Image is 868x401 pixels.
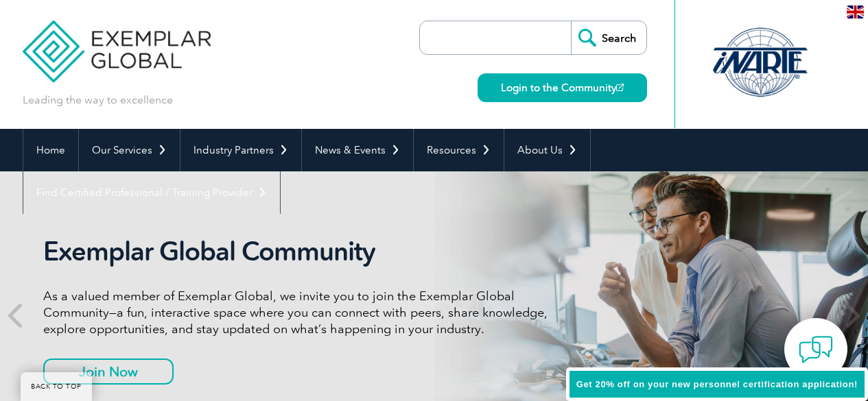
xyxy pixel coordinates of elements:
a: Resources [414,129,504,171]
a: Find Certified Professional / Training Provider [23,171,280,214]
img: contact-chat.png [799,332,833,367]
img: en [847,5,864,19]
h2: Exemplar Global Community [43,236,558,267]
input: Search [571,21,646,54]
a: Join Now [43,359,174,385]
a: Industry Partners [180,129,301,171]
p: Leading the way to excellence [23,93,173,108]
span: Get 20% off on your new personnel certification application! [576,379,858,389]
a: About Us [504,129,590,171]
p: As a valued member of Exemplar Global, we invite you to join the Exemplar Global Community—a fun,... [43,288,558,337]
a: News & Events [302,129,413,171]
a: Our Services [79,129,180,171]
a: BACK TO TOP [21,372,92,401]
a: Login to the Community [478,73,647,102]
img: open_square.png [616,84,624,91]
a: Home [23,129,78,171]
